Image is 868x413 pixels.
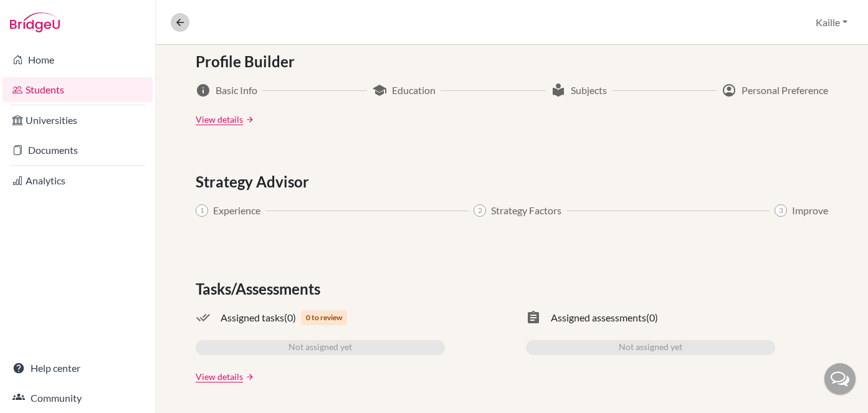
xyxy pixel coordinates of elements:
span: Assigned assessments [551,310,646,325]
span: 2 [474,204,486,217]
a: Universities [2,108,153,133]
span: Not assigned yet [619,340,682,355]
img: Bridge-U [10,12,60,32]
span: assignment [526,310,541,325]
span: Strategy Factors [491,203,561,218]
span: Personal Preference [742,83,828,98]
span: Education [392,83,436,98]
a: View details [196,113,243,126]
span: (0) [646,310,658,325]
span: Experience [213,203,260,218]
span: account_circle [722,83,737,98]
a: Community [2,386,153,411]
span: Profile Builder [196,50,300,73]
a: Documents [2,138,153,163]
span: (0) [284,310,296,325]
span: Assigned tasks [221,310,284,325]
span: 0 to review [301,310,347,325]
span: 3 [775,204,787,217]
span: Tasks/Assessments [196,278,325,300]
span: info [196,83,211,98]
a: arrow_forward [243,115,254,124]
a: Help center [2,356,153,381]
a: Analytics [2,168,153,193]
span: Not assigned yet [289,340,352,355]
span: Help [29,9,54,20]
span: done_all [196,310,211,325]
a: View details [196,370,243,383]
a: Home [2,47,153,72]
a: arrow_forward [243,373,254,381]
a: Students [2,77,153,102]
button: Kaille [810,11,853,34]
span: local_library [551,83,566,98]
span: Subjects [571,83,607,98]
span: 1 [196,204,208,217]
span: Strategy Advisor [196,171,314,193]
span: Improve [792,203,828,218]
span: Basic Info [216,83,257,98]
span: school [372,83,387,98]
